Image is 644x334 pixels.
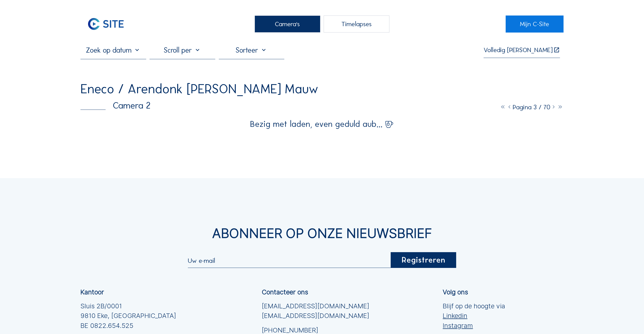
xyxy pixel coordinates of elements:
a: C-SITE Logo [80,16,138,33]
a: Instagram [443,321,505,330]
span: Bezig met laden, even geduld aub... [250,120,383,128]
a: [EMAIL_ADDRESS][DOMAIN_NAME] [262,301,369,311]
div: Kantoor [80,289,104,295]
a: Mijn C-Site [506,16,564,33]
div: Timelapses [324,16,389,33]
img: C-SITE Logo [80,16,131,33]
div: Volledig [PERSON_NAME] [484,47,553,54]
span: Pagina 3 / 70 [513,103,550,111]
a: Linkedin [443,311,505,321]
div: Camera 2 [80,101,151,110]
div: Blijf op de hoogte via [443,301,505,330]
div: Contacteer ons [262,289,308,295]
div: Registreren [391,252,456,268]
input: Uw e-mail [188,256,391,264]
div: Abonneer op onze nieuwsbrief [80,227,564,240]
div: Camera's [255,16,320,33]
div: Eneco / Arendonk [PERSON_NAME] Mauw [80,82,318,95]
a: [EMAIL_ADDRESS][DOMAIN_NAME] [262,311,369,321]
input: Zoek op datum 󰅀 [80,46,146,54]
div: Volg ons [443,289,468,295]
div: Sluis 2B/0001 9810 Eke, [GEOGRAPHIC_DATA] BE 0822.654.525 [80,301,176,330]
